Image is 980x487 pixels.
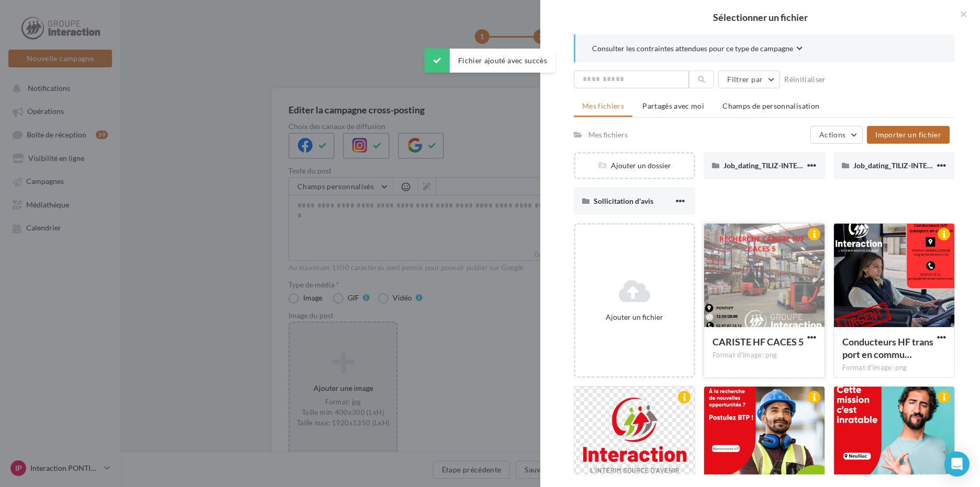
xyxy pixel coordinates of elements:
[575,160,694,171] div: Ajouter un dossier
[594,196,653,205] span: Sollicitation d'avis
[557,13,963,22] h2: Sélectionner un fichier
[580,312,689,322] div: Ajouter un fichier
[810,126,863,144] button: Actions
[582,101,624,110] span: Mes fichiers
[842,336,933,360] span: Conducteurs HF transport en commun PONTIVY-VANNES-LOCMINÉ Long terme (Interim CDI) 02.97.07.12.12...
[642,101,704,110] span: Partagés avec moi
[712,351,816,360] div: Format d'image: png
[588,130,628,140] div: Mes fichiers
[712,336,804,347] span: CARISTE HF CACES 5
[842,363,946,373] div: Format d'image: png
[780,73,830,86] button: Réinitialiser
[944,451,970,477] div: Open Intercom Messenger
[718,71,780,88] button: Filtrer par
[867,126,950,144] button: Importer un fichier
[592,43,793,54] span: Consulter les contraintes attendues pour ce type de campagne
[425,49,555,73] div: Fichier ajouté avec succès
[819,130,845,139] span: Actions
[723,161,916,170] span: Job_dating_TILIZ-INTERACTION_2023 format-carre-RS-04
[592,43,803,56] button: Consulter les contraintes attendues pour ce type de campagne
[875,130,941,139] span: Importer un fichier
[722,101,819,110] span: Champs de personnalisation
